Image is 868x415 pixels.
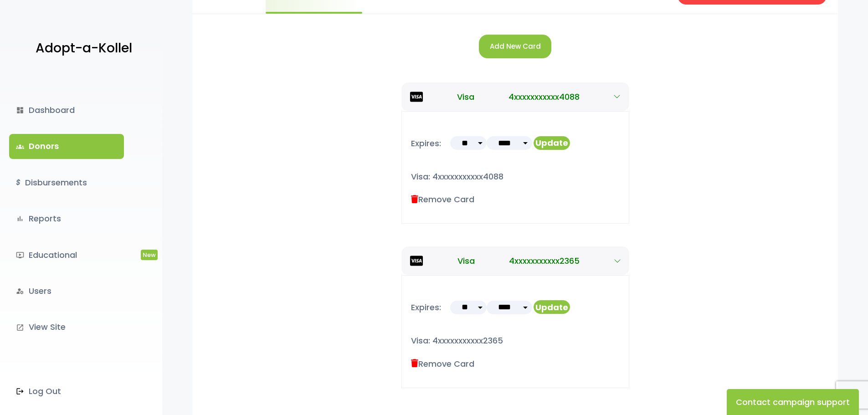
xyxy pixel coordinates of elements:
button: Update [534,300,570,314]
span: Visa [457,91,474,103]
i: dashboard [16,106,24,114]
a: ondemand_videoEducationalNew [9,243,124,267]
button: Visa 4xxxxxxxxxxx4088 [401,82,629,111]
a: dashboardDashboard [9,98,124,123]
p: Expires: [411,300,441,323]
button: Add New Card [479,35,551,59]
a: Log Out [9,379,124,404]
p: Adopt-a-Kollel [36,37,132,60]
a: manage_accountsUsers [9,279,124,303]
a: groupsDonors [9,134,124,159]
span: New [141,250,158,260]
i: bar_chart [16,215,24,223]
label: Remove Card [411,358,474,370]
span: 4xxxxxxxxxxx2365 [509,255,580,267]
i: manage_accounts [16,287,24,295]
label: Remove Card [411,193,474,205]
i: launch [16,323,24,332]
button: Contact campaign support [727,389,859,415]
button: Visa 4xxxxxxxxxxx2365 [401,246,629,275]
span: groups [16,143,24,151]
button: Update [534,136,570,150]
a: bar_chartReports [9,206,124,231]
a: Adopt-a-Kollel [31,26,132,71]
span: 4xxxxxxxxxxx4088 [508,91,580,103]
p: Expires: [411,136,441,159]
p: Visa: 4xxxxxxxxxxx4088 [411,169,620,184]
i: ondemand_video [16,251,24,259]
p: Visa: 4xxxxxxxxxxx2365 [411,333,620,348]
a: $Disbursements [9,170,124,195]
a: launchView Site [9,315,124,339]
i: $ [16,176,21,190]
span: Visa [457,255,475,267]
